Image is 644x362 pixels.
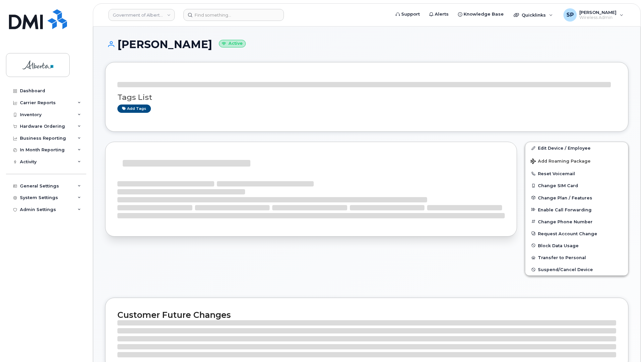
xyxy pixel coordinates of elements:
a: Add tags [117,105,151,113]
button: Transfer to Personal [525,252,628,263]
span: Change Plan / Features [538,195,592,200]
button: Add Roaming Package [525,154,628,168]
a: Edit Device / Employee [525,142,628,154]
button: Enable Call Forwarding [525,204,628,216]
button: Reset Voicemail [525,168,628,180]
button: Suspend/Cancel Device [525,263,628,275]
span: Add Roaming Package [531,159,591,165]
h2: Customer Future Changes [117,310,616,320]
button: Block Data Usage [525,240,628,252]
button: Request Account Change [525,228,628,240]
button: Change Plan / Features [525,192,628,204]
h1: [PERSON_NAME] [105,38,628,50]
span: Suspend/Cancel Device [538,267,593,272]
h3: Tags List [117,93,616,102]
span: Enable Call Forwarding [538,207,592,212]
small: Active [219,40,246,47]
button: Change SIM Card [525,180,628,191]
button: Change Phone Number [525,216,628,228]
